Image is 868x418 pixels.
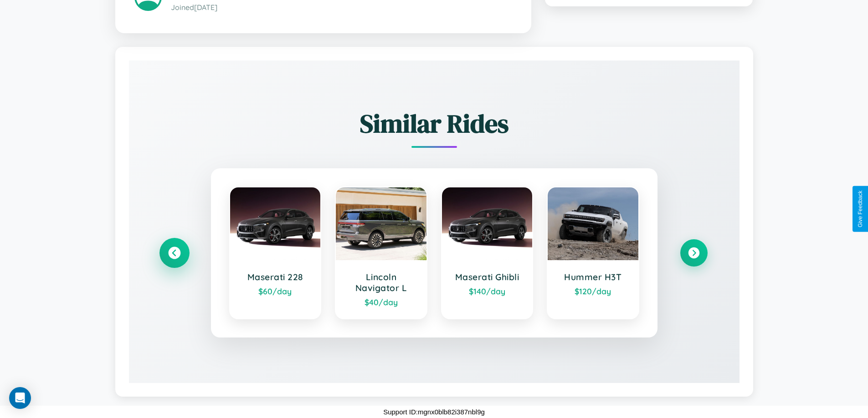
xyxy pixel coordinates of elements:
[229,186,322,319] a: Maserati 228$60/day
[239,272,312,282] h3: Maserati 228
[857,191,863,227] div: Give Feedback
[345,272,417,293] h3: Lincoln Navigator L
[557,286,629,296] div: $ 120 /day
[345,297,417,307] div: $ 40 /day
[451,286,524,296] div: $ 140 /day
[383,406,485,418] p: Support ID: mgnx0blb82i387nbl9g
[547,186,639,319] a: Hummer H3T$120/day
[9,387,31,409] div: Open Intercom Messenger
[335,186,427,319] a: Lincoln Navigator L$40/day
[557,272,629,282] h3: Hummer H3T
[441,186,534,319] a: Maserati Ghibli$140/day
[161,106,708,141] h2: Similar Rides
[239,286,312,296] div: $ 60 /day
[451,272,524,282] h3: Maserati Ghibli
[171,1,512,14] p: Joined [DATE]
